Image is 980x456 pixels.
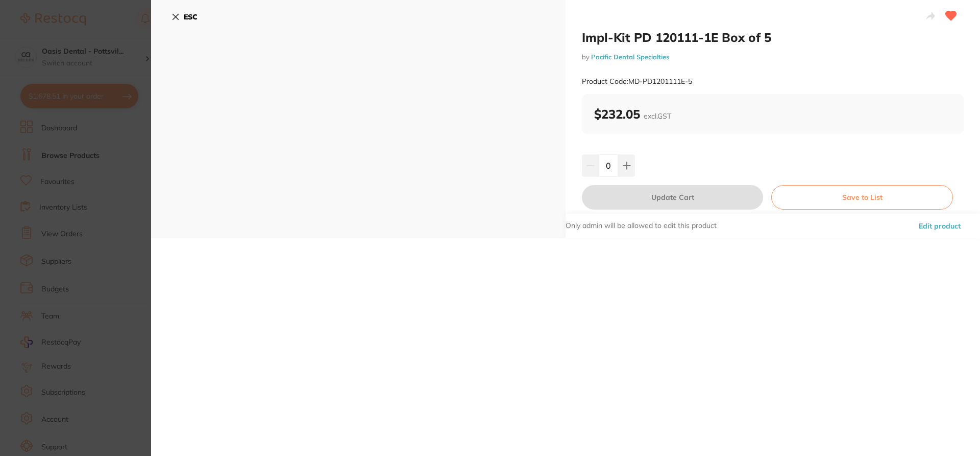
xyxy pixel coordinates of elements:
[582,53,964,61] small: by
[566,221,717,231] p: Only admin will be allowed to edit this product
[184,12,198,21] b: ESC
[591,53,669,61] a: Pacific Dental Specialties
[582,30,964,45] h2: Impl-Kit PD 120111-1E Box of 5
[771,185,953,210] button: Save to List
[916,214,964,238] button: Edit product
[644,111,671,121] span: excl. GST
[594,106,671,122] b: $232.05
[582,185,763,210] button: Update Cart
[582,77,692,86] small: Product Code: MD-PD1201111E-5
[171,8,198,26] button: ESC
